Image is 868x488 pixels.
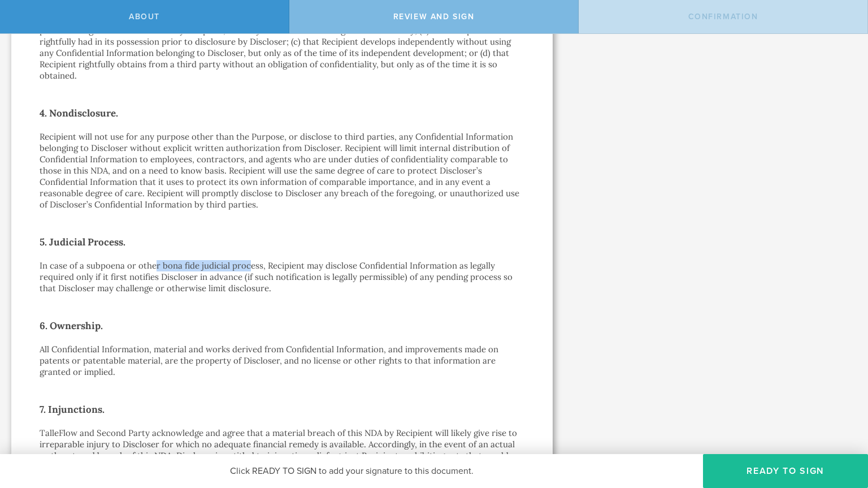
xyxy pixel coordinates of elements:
[40,260,524,294] p: In case of a subpoena or other bona fide judicial process, Recipient may disclose Confidential In...
[40,131,524,210] p: Recipient will not use for any purpose other than the Purpose, or disclose to third parties, any ...
[40,104,524,122] h2: 4. Nondisclosure.
[40,400,524,418] h2: 7. Injunctions.
[688,12,758,21] span: Confirmation
[393,12,475,21] span: Review and sign
[40,317,524,335] h2: 6. Ownership.
[40,344,524,378] p: All Confidential Information, material and works derived from Confidential Information, and impro...
[703,454,868,488] button: Ready to Sign
[40,233,524,251] h2: 5. Judicial Process.
[129,12,160,21] span: About
[40,14,524,81] p: Confidential Information does not include information: (a) that is now or subsequently becomes ge...
[40,427,524,473] p: TalleFlow and Second Party acknowledge and agree that a material breach of this NDA by Recipient ...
